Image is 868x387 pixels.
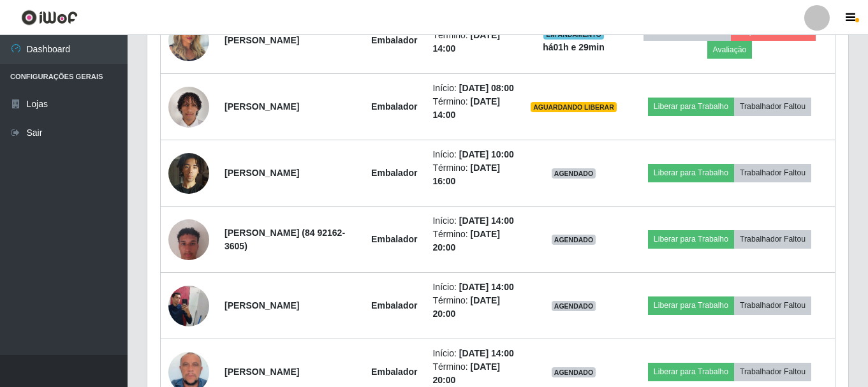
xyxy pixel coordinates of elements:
[224,35,299,45] strong: [PERSON_NAME]
[648,98,734,115] button: Liberar para Trabalho
[459,282,514,292] time: [DATE] 14:00
[543,42,605,52] strong: há 01 h e 29 min
[224,228,345,251] strong: [PERSON_NAME] (84 92162-3605)
[168,146,209,200] img: 1756481477910.jpeg
[552,367,596,377] span: AGENDADO
[734,98,811,115] button: Trabalhador Faltou
[371,101,417,112] strong: Embalador
[648,164,734,182] button: Liberar para Trabalho
[371,300,417,310] strong: Embalador
[371,367,417,377] strong: Embalador
[432,29,515,55] li: Término:
[459,215,514,226] time: [DATE] 14:00
[707,41,753,59] button: Avaliação
[648,296,734,314] button: Liberar para Trabalho
[168,203,209,276] img: 1756232807381.jpeg
[432,360,515,387] li: Término:
[224,300,299,310] strong: [PERSON_NAME]
[371,35,417,45] strong: Embalador
[432,281,515,294] li: Início:
[432,148,515,161] li: Início:
[531,102,617,112] span: AGUARDANDO LIBERAR
[432,294,515,321] li: Término:
[734,296,811,314] button: Trabalhador Faltou
[432,228,515,254] li: Término:
[459,348,514,358] time: [DATE] 14:00
[459,149,514,159] time: [DATE] 10:00
[432,347,515,360] li: Início:
[734,164,811,182] button: Trabalhador Faltou
[734,363,811,381] button: Trabalhador Faltou
[552,301,596,311] span: AGENDADO
[734,230,811,248] button: Trabalhador Faltou
[371,234,417,244] strong: Embalador
[371,168,417,178] strong: Embalador
[224,168,299,178] strong: [PERSON_NAME]
[459,83,514,93] time: [DATE] 08:00
[168,279,209,333] img: 1756340937257.jpeg
[648,363,734,381] button: Liberar para Trabalho
[224,367,299,377] strong: [PERSON_NAME]
[168,80,209,134] img: 1756130312348.jpeg
[168,13,209,68] img: 1755882104624.jpeg
[432,161,515,188] li: Término:
[648,230,734,248] button: Liberar para Trabalho
[432,82,515,95] li: Início:
[552,168,596,179] span: AGENDADO
[552,235,596,245] span: AGENDADO
[224,101,299,112] strong: [PERSON_NAME]
[21,10,78,26] img: CoreUI Logo
[432,214,515,228] li: Início:
[432,95,515,122] li: Término:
